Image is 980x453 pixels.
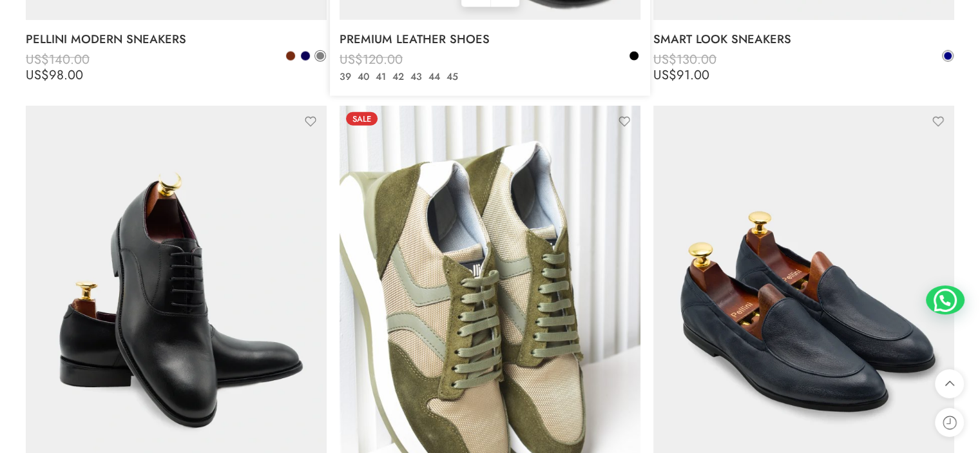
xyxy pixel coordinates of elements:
[26,26,327,52] a: PELLINI MODERN SNEAKERS
[653,50,716,69] bdi: 130.00
[26,50,90,69] bdi: 140.00
[26,66,83,84] bdi: 98.00
[425,70,443,84] a: 44
[354,70,372,84] a: 40
[300,50,311,62] a: Dark Navy
[443,70,461,84] a: 45
[407,70,425,84] a: 43
[340,50,363,69] span: US$
[628,50,640,62] a: Black
[340,50,403,69] bdi: 120.00
[372,70,389,84] a: 41
[340,66,397,84] bdi: 84.00
[653,50,677,69] span: US$
[26,66,49,84] span: US$
[389,70,407,84] a: 42
[26,50,49,69] span: US$
[653,66,709,84] bdi: 91.00
[285,50,296,62] a: Brown
[340,66,363,84] span: US$
[336,70,354,84] a: 39
[653,26,954,52] a: SMART LOOK SNEAKERS
[346,112,378,126] span: Sale
[340,26,640,52] a: PREMIUM LEATHER SHOES
[653,66,677,84] span: US$
[942,50,954,62] a: Navy
[314,50,326,62] a: Grey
